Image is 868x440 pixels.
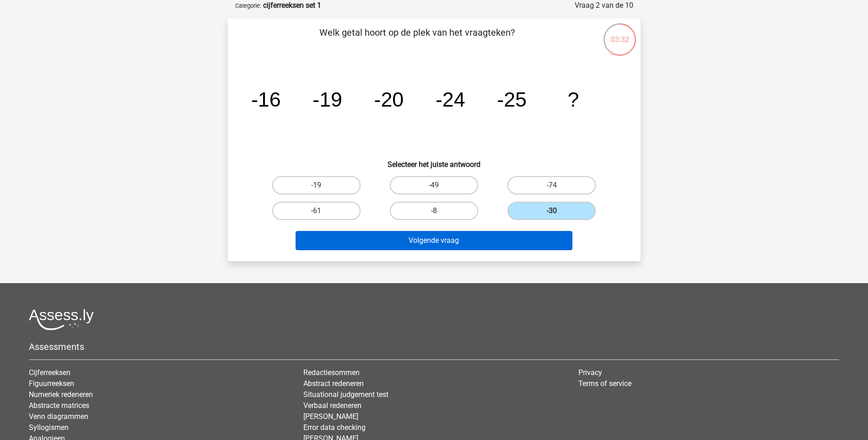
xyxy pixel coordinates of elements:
strong: cijferreeksen set 1 [263,1,321,10]
a: Cijferreeksen [29,368,70,377]
a: Abstracte matrices [29,401,89,410]
a: Terms of service [578,379,631,388]
div: 03:32 [603,22,637,45]
p: Welk getal hoort op de plek van het vraagteken? [243,26,592,53]
h5: Assessments [29,341,839,352]
label: -30 [507,202,596,220]
a: Figuurreeksen [29,379,74,388]
small: Categorie: [235,2,261,9]
button: Volgende vraag [296,231,572,250]
tspan: ? [567,88,579,111]
tspan: -20 [374,88,404,111]
a: Venn diagrammen [29,412,88,421]
a: Redactiesommen [303,368,360,377]
h6: Selecteer het juiste antwoord [243,153,626,169]
label: -8 [390,202,478,220]
tspan: -24 [435,88,465,111]
tspan: -16 [251,88,280,111]
label: -19 [272,176,361,194]
a: Privacy [578,368,602,377]
a: Numeriek redeneren [29,390,93,399]
img: Assessly logo [29,309,94,330]
a: Situational judgement test [303,390,388,399]
tspan: -19 [313,88,342,111]
label: -61 [272,202,361,220]
a: [PERSON_NAME] [303,412,358,421]
tspan: -25 [497,88,527,111]
label: -49 [390,176,478,194]
a: Error data checking [303,423,366,432]
a: Syllogismen [29,423,69,432]
a: Verbaal redeneren [303,401,361,410]
label: -74 [507,176,596,194]
a: Abstract redeneren [303,379,364,388]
